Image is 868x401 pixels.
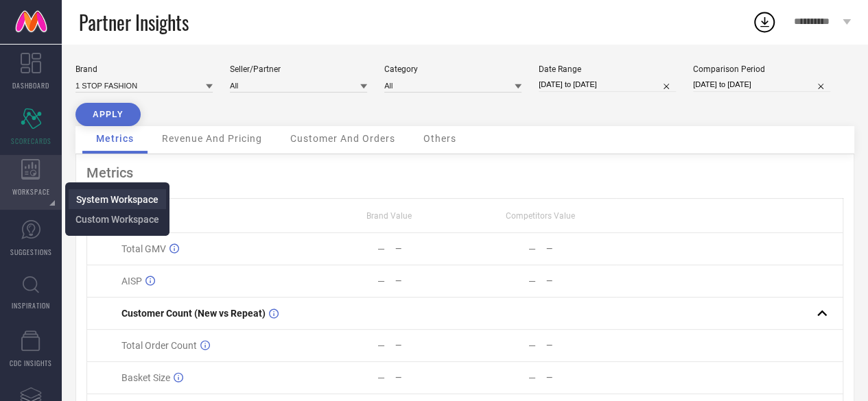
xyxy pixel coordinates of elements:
span: CDC INSIGHTS [10,358,52,368]
span: WORKSPACE [12,186,50,197]
div: Open download list [752,10,777,34]
div: — [395,373,465,382]
div: — [395,276,465,286]
div: — [528,372,536,383]
span: AISP [121,276,142,287]
div: Category [384,64,521,74]
div: — [528,276,536,287]
span: Revenue And Pricing [162,133,262,144]
div: — [395,244,465,254]
span: Customer And Orders [290,133,395,144]
div: — [377,340,385,351]
div: — [546,276,615,286]
div: — [546,244,615,254]
span: Metrics [96,133,134,144]
span: System Workspace [76,194,159,205]
div: — [395,341,465,350]
a: Custom Workspace [75,212,159,226]
div: — [377,243,385,254]
div: Metrics [86,165,843,181]
span: SUGGESTIONS [10,247,52,257]
div: — [546,341,615,350]
a: System Workspace [76,193,159,206]
span: Others [423,133,456,144]
span: INSPIRATION [12,300,50,311]
span: Competitors Value [506,211,575,221]
span: Custom Workspace [75,214,159,225]
span: Partner Insights [79,8,189,36]
div: — [528,340,536,351]
span: Total GMV [121,243,166,254]
div: Date Range [539,64,676,74]
span: Basket Size [121,372,170,383]
div: — [546,373,615,382]
span: Customer Count (New vs Repeat) [121,308,266,319]
span: DASHBOARD [12,80,49,90]
span: Total Order Count [121,340,197,351]
button: APPLY [75,103,141,126]
input: Select comparison period [693,77,830,92]
div: — [377,372,385,383]
div: Seller/Partner [230,64,367,74]
span: SCORECARDS [11,136,51,146]
input: Select date range [539,77,676,92]
div: — [377,276,385,287]
div: Comparison Period [693,64,830,74]
div: — [528,243,536,254]
div: Brand [75,64,213,74]
span: Brand Value [366,211,412,221]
